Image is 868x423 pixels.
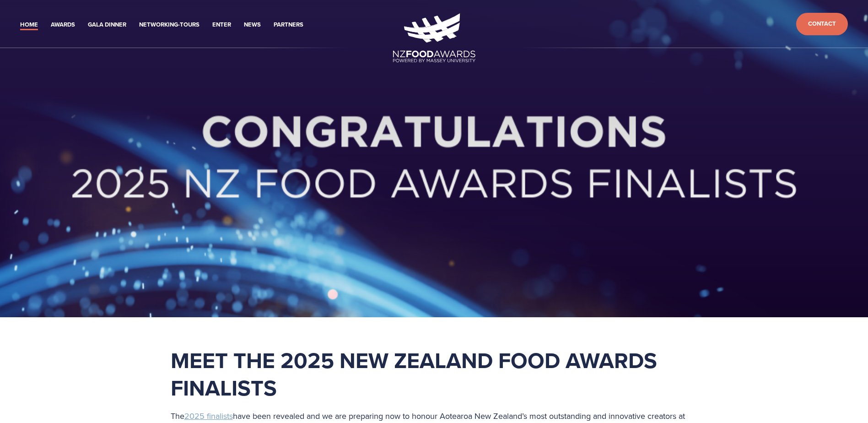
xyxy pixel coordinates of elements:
a: Partners [274,20,303,30]
a: Networking-Tours [139,20,199,30]
a: Contact [796,13,848,35]
a: Home [20,20,38,30]
a: Enter [212,20,231,30]
a: 2025 finalists [184,410,233,422]
a: News [244,20,261,30]
a: Awards [51,20,75,30]
a: Gala Dinner [88,20,126,30]
strong: Meet the 2025 New Zealand Food Awards Finalists [171,344,663,404]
